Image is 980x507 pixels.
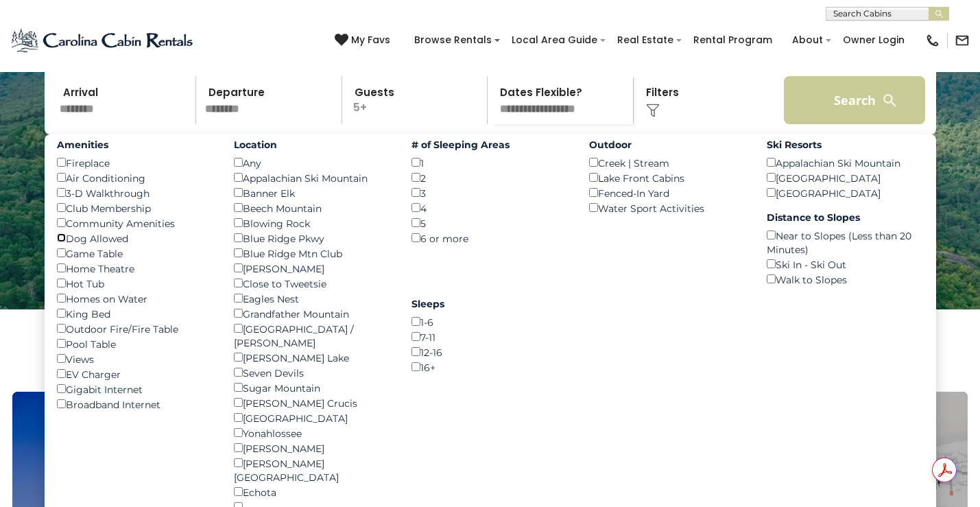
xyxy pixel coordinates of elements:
[767,185,924,200] div: [GEOGRAPHIC_DATA]
[767,155,924,170] div: Appalachian Ski Mountain
[57,336,214,351] div: Pool Table
[646,104,660,117] img: filter--v1.png
[411,185,569,200] div: 3
[411,297,569,311] label: Sleeps
[767,257,924,272] div: Ski In - Ski Out
[407,30,499,51] a: Browse Rentals
[589,185,746,200] div: Fenced-In Yard
[335,33,394,48] a: My Favs
[57,246,214,261] div: Game Table
[589,138,746,152] label: Outdoor
[234,170,391,185] div: Appalachian Ski Mountain
[234,276,391,291] div: Close to Tweetsie
[411,359,569,375] div: 16+
[589,170,746,185] div: Lake Front Cabins
[505,30,604,51] a: Local Area Guide
[57,261,214,276] div: Home Theatre
[234,410,391,425] div: [GEOGRAPHIC_DATA]
[234,291,391,306] div: Eagles Nest
[57,138,214,152] label: Amenities
[57,321,214,336] div: Outdoor Fire/Fire Table
[234,456,391,484] div: [PERSON_NAME][GEOGRAPHIC_DATA]
[234,484,391,499] div: Echota
[234,261,391,276] div: [PERSON_NAME]
[234,350,391,365] div: [PERSON_NAME] Lake
[955,33,970,48] img: mail-regular-black.png
[411,170,569,185] div: 2
[589,200,746,215] div: Water Sport Activities
[351,33,390,47] span: My Favs
[234,425,391,440] div: Yonahlossee
[411,215,569,231] div: 5
[785,30,830,51] a: About
[57,170,214,185] div: Air Conditioning
[234,138,391,152] label: Location
[234,200,391,215] div: Beech Mountain
[411,155,569,170] div: 1
[234,365,391,380] div: Seven Devils
[686,30,779,51] a: Rental Program
[925,33,940,48] img: phone-regular-black.png
[411,231,569,246] div: 6 or more
[881,92,898,109] img: search-regular-white.png
[57,397,214,412] div: Broadband Internet
[57,306,214,321] div: King Bed
[346,76,488,124] p: 5+
[767,170,924,185] div: [GEOGRAPHIC_DATA]
[234,380,391,395] div: Sugar Mountain
[234,395,391,410] div: [PERSON_NAME] Crucis
[767,228,924,257] div: Near to Slopes (Less than 20 Minutes)
[589,155,746,170] div: Creek | Stream
[767,211,924,224] label: Distance to Slopes
[10,344,970,392] h3: Select Your Destination
[57,155,214,170] div: Fireplace
[57,231,214,246] div: Dog Allowed
[57,366,214,381] div: EV Charger
[57,381,214,397] div: Gigabit Internet
[57,276,214,291] div: Hot Tub
[234,155,391,170] div: Any
[10,27,195,54] img: Blue-2.png
[836,30,911,51] a: Owner Login
[57,291,214,306] div: Homes on Water
[57,185,214,200] div: 3-D Walkthrough
[234,215,391,231] div: Blowing Rock
[234,440,391,456] div: [PERSON_NAME]
[411,138,569,152] label: # of Sleeping Areas
[411,200,569,215] div: 4
[767,138,924,152] label: Ski Resorts
[234,185,391,200] div: Banner Elk
[57,215,214,231] div: Community Amenities
[234,321,391,350] div: [GEOGRAPHIC_DATA] / [PERSON_NAME]
[234,246,391,261] div: Blue Ridge Mtn Club
[610,30,680,51] a: Real Estate
[411,314,569,329] div: 1-6
[234,306,391,321] div: Grandfather Mountain
[57,351,214,366] div: Views
[411,329,569,344] div: 7-11
[411,344,569,359] div: 12-16
[784,76,926,124] button: Search
[767,272,924,287] div: Walk to Slopes
[57,200,214,215] div: Club Membership
[234,231,391,246] div: Blue Ridge Pkwy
